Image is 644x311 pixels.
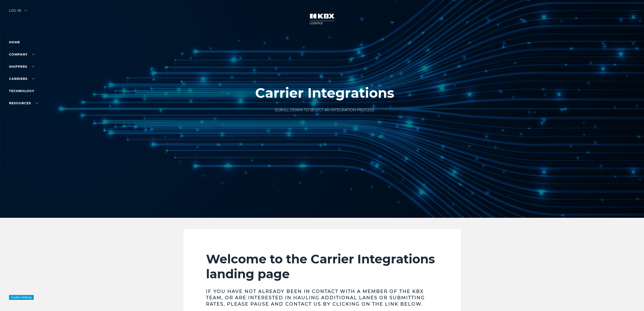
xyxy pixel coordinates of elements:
[9,101,38,105] a: RESOURCES
[305,9,339,29] img: kbx logo
[9,65,34,69] a: SHIPPERS
[206,252,438,281] h2: Welcome to the Carrier Integrations landing page
[9,295,34,300] button: Cookie Settings
[9,52,35,56] a: Company
[206,288,438,307] h3: If you have not already been in contact with a member of the KBX team, or are interested in hauli...
[255,85,394,101] h1: Carrier Integrations
[9,9,27,16] div: Log in
[9,40,20,44] a: Home
[24,10,27,11] img: arrow
[9,77,35,81] a: Carriers
[255,107,394,113] p: SCROLL DOWN TO SELECT AN INTEGRATION PROCESS
[9,89,34,93] a: Technology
